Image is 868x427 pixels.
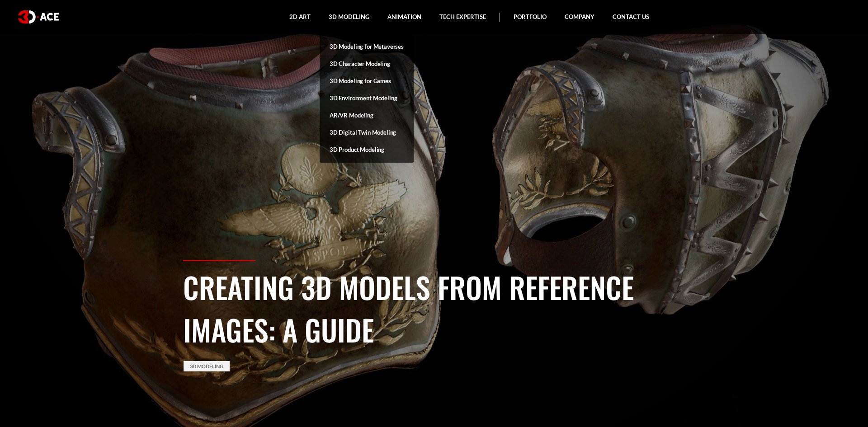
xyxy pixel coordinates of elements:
[320,72,414,89] a: 3D Modeling for Games
[320,107,414,124] a: AR/VR Modeling
[184,361,230,371] a: 3D Modeling
[183,266,685,351] h1: Creating 3D Models from Reference Images: A Guide
[320,55,414,72] a: 3D Character Modeling
[320,38,414,55] a: 3D Modeling for Metaverses
[320,141,414,158] a: 3D Product Modeling
[18,10,59,23] img: logo white
[320,124,414,141] a: 3D Digital Twin Modeling
[320,89,414,107] a: 3D Environment Modeling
